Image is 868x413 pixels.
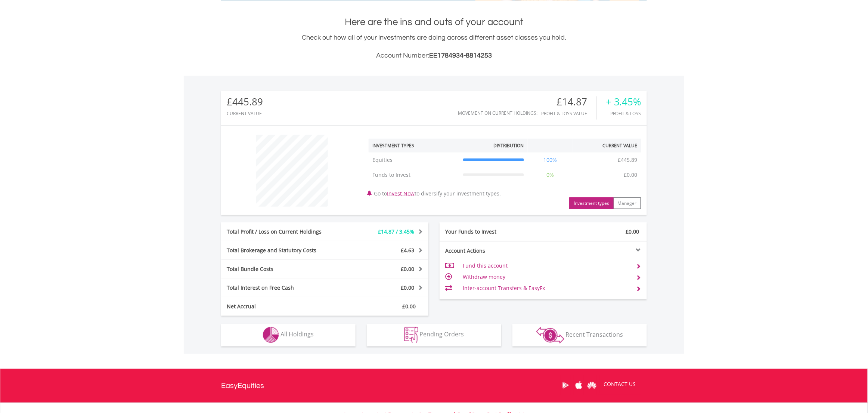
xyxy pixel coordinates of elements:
td: Fund this account [463,260,630,271]
span: £0.00 [401,265,414,272]
img: pending_instructions-wht.png [404,327,418,343]
td: 0% [528,167,573,182]
img: transactions-zar-wht.png [536,327,564,343]
button: Manager [613,197,641,209]
button: Pending Orders [367,324,501,346]
td: 100% [528,152,573,167]
a: Apple [572,374,585,397]
a: Huawei [585,374,598,397]
span: EE1784934-8814253 [429,52,492,59]
div: CURRENT VALUE [227,111,263,116]
span: Pending Orders [420,330,464,339]
div: + 3.45% [606,96,641,107]
th: Current Value [573,139,641,152]
div: £14.87 [541,96,596,107]
td: £0.00 [620,167,641,182]
h1: Here are the ins and outs of your account [221,15,647,29]
button: Investment types [569,197,614,209]
div: Total Brokerage and Statutory Costs [221,247,342,254]
div: Check out how all of your investments are doing across different asset classes you hold. [221,33,647,61]
span: All Holdings [280,330,314,339]
a: CONTACT US [598,374,641,395]
div: £445.89 [227,96,263,107]
img: holdings-wht.png [263,327,279,343]
th: Investment Types [369,139,459,152]
div: Distribution [494,142,524,149]
h3: Account Number: [221,50,647,61]
a: Invest Now [387,190,415,197]
td: £445.89 [614,152,641,167]
div: Movement on Current Holdings: [458,111,537,115]
div: Total Interest on Free Cash [221,284,342,292]
span: £0.00 [401,284,414,291]
td: Withdraw money [463,271,630,283]
td: Equities [369,152,459,167]
div: Total Profit / Loss on Current Holdings [221,228,342,235]
button: Recent Transactions [512,324,647,346]
td: Inter-account Transfers & EasyFx [463,283,630,294]
div: Total Bundle Costs [221,265,342,273]
button: All Holdings [221,324,356,346]
a: Google Play [559,374,572,397]
span: £14.87 / 3.45% [378,228,414,235]
span: £4.63 [401,247,414,254]
div: Your Funds to Invest [440,228,543,235]
div: Account Actions [440,247,543,255]
span: £0.00 [402,303,416,310]
div: Profit & Loss [606,111,641,116]
div: Profit & Loss Value [541,111,596,116]
a: EasyEquities [221,369,264,403]
div: Net Accrual [221,303,342,310]
div: Go to to diversify your investment types. [363,131,647,209]
td: Funds to Invest [369,167,459,182]
span: £0.00 [626,228,639,235]
span: Recent Transactions [566,330,623,339]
